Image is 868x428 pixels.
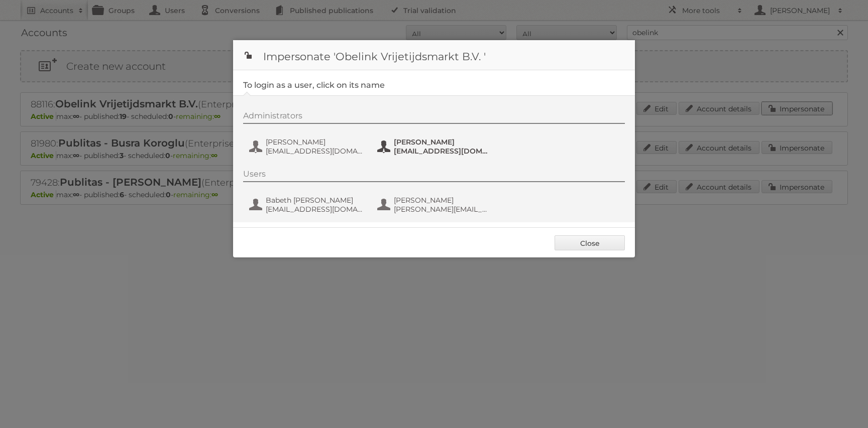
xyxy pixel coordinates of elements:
legend: To login as a user, click on its name [243,80,385,90]
div: Users [243,169,625,182]
span: [PERSON_NAME][EMAIL_ADDRESS][DOMAIN_NAME] [394,205,491,214]
button: [PERSON_NAME] [EMAIL_ADDRESS][DOMAIN_NAME] [376,136,494,157]
span: [EMAIL_ADDRESS][DOMAIN_NAME] [266,147,363,156]
div: Administrators [243,111,625,124]
h1: Impersonate 'Obelink Vrijetijdsmarkt B.V. ' [233,40,635,70]
button: [PERSON_NAME] [PERSON_NAME][EMAIL_ADDRESS][DOMAIN_NAME] [376,195,494,215]
span: [EMAIL_ADDRESS][DOMAIN_NAME] [266,205,363,214]
span: [PERSON_NAME] [266,137,363,147]
span: [PERSON_NAME] [394,137,491,147]
button: Babeth [PERSON_NAME] [EMAIL_ADDRESS][DOMAIN_NAME] [248,195,366,215]
span: [PERSON_NAME] [394,196,491,205]
a: Close [555,235,625,250]
span: [EMAIL_ADDRESS][DOMAIN_NAME] [394,147,491,156]
span: Babeth [PERSON_NAME] [266,196,363,205]
button: [PERSON_NAME] [EMAIL_ADDRESS][DOMAIN_NAME] [248,136,366,157]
